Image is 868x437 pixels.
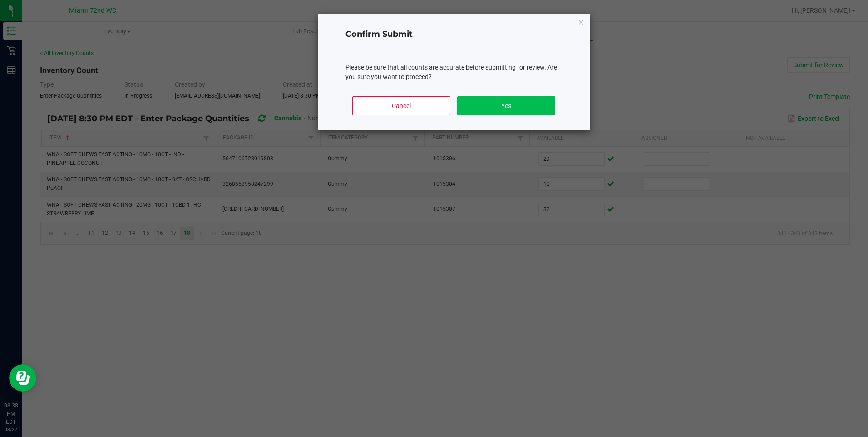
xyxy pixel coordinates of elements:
button: Cancel [352,96,450,115]
button: Yes [457,96,555,115]
iframe: Resource center [9,364,36,392]
div: Please be sure that all counts are accurate before submitting for review. Are you sure you want t... [345,63,562,82]
button: Close [578,16,584,27]
h4: Confirm Submit [345,29,562,40]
